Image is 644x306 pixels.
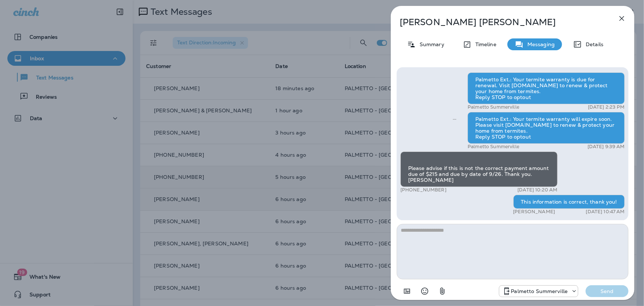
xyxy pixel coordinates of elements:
[400,17,601,27] p: [PERSON_NAME] [PERSON_NAME]
[468,144,519,150] p: Palmetto Summerville
[588,144,625,150] p: [DATE] 9:39 AM
[513,209,555,215] p: [PERSON_NAME]
[586,209,625,215] p: [DATE] 10:47 AM
[416,41,444,47] p: Summary
[499,287,578,296] div: +1 (843) 594-2691
[524,41,555,47] p: Messaging
[588,104,625,110] p: [DATE] 2:23 PM
[468,104,519,110] p: Palmetto Summerville
[511,288,568,294] p: Palmetto Summerville
[582,41,603,47] p: Details
[517,187,557,193] p: [DATE] 10:20 AM
[472,41,496,47] p: Timeline
[513,195,625,209] div: This information is correct, thank you!
[468,112,625,144] div: Palmetto Ext.: Your termite warranty will expire soon. Please visit [DOMAIN_NAME] to renew & prot...
[400,284,414,299] button: Add in a premade template
[417,284,432,299] button: Select an emoji
[400,187,447,193] p: [PHONE_NUMBER]
[453,115,457,122] span: Sent
[400,152,558,187] div: Please advise if this is not the correct payment amount due of $215 and due by date of 9/26. Than...
[468,72,625,104] div: Palmetto Ext.: Your termite warranty is due for renewal. Visit [DOMAIN_NAME] to renew & protect y...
